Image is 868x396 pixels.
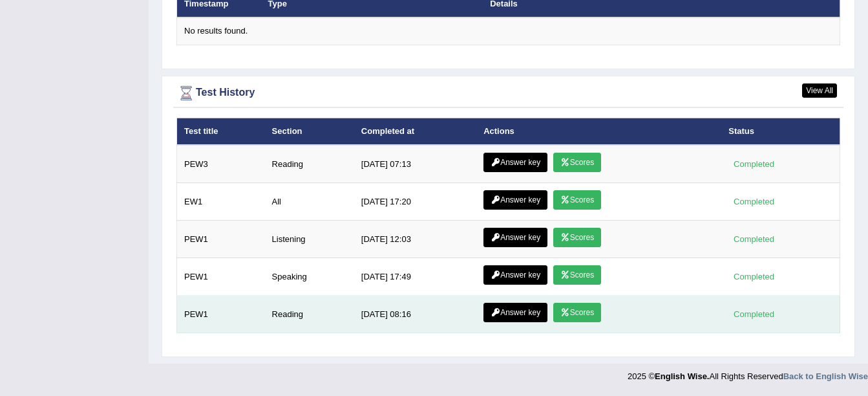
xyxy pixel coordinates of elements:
[483,153,547,172] a: Answer key
[728,157,779,171] div: Completed
[553,303,601,322] a: Scores
[476,118,721,145] th: Actions
[728,232,779,246] div: Completed
[265,258,354,296] td: Speaking
[177,118,265,145] th: Test title
[721,118,840,145] th: Status
[265,221,354,258] td: Listening
[176,83,840,103] div: Test History
[483,265,547,285] a: Answer key
[354,183,476,221] td: [DATE] 17:20
[553,265,601,285] a: Scores
[802,83,837,98] a: View All
[553,190,601,210] a: Scores
[177,221,265,258] td: PEW1
[354,258,476,296] td: [DATE] 17:49
[783,371,868,381] a: Back to English Wise
[354,118,476,145] th: Completed at
[265,145,354,183] td: Reading
[184,25,832,38] div: No results found.
[728,307,779,321] div: Completed
[354,145,476,183] td: [DATE] 07:13
[265,296,354,333] td: Reading
[483,303,547,322] a: Answer key
[655,371,709,381] strong: English Wise.
[265,183,354,221] td: All
[177,258,265,296] td: PEW1
[177,145,265,183] td: PEW3
[728,270,779,283] div: Completed
[354,221,476,258] td: [DATE] 12:03
[177,183,265,221] td: EW1
[354,296,476,333] td: [DATE] 08:16
[483,190,547,210] a: Answer key
[177,296,265,333] td: PEW1
[265,118,354,145] th: Section
[553,228,601,247] a: Scores
[483,228,547,247] a: Answer key
[553,153,601,172] a: Scores
[628,364,868,382] div: 2025 © All Rights Reserved
[728,195,779,208] div: Completed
